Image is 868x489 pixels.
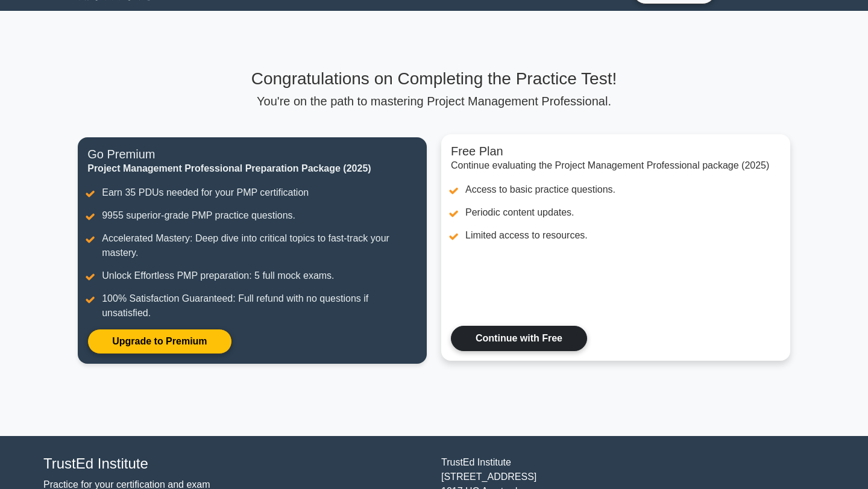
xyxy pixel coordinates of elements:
[451,326,587,351] a: Continue with Free
[78,94,790,108] p: You're on the path to mastering Project Management Professional.
[78,69,790,89] h3: Congratulations on Completing the Practice Test!
[87,329,231,354] a: Upgrade to Premium
[43,455,427,473] h4: TrustEd Institute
